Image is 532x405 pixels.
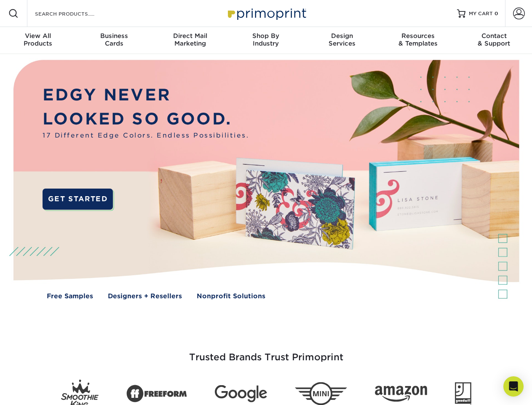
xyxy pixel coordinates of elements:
a: Shop ByIndustry [228,27,304,54]
a: Nonprofit Solutions [197,292,265,301]
span: Resources [380,32,456,40]
span: MY CART [469,10,493,17]
img: Google [215,385,267,402]
p: EDGY NEVER [43,83,249,107]
div: Cards [76,32,152,47]
span: Contact [456,32,532,40]
div: Services [304,32,380,47]
a: DesignServices [304,27,380,54]
h3: Trusted Brands Trust Primoprint [20,332,513,373]
div: & Support [456,32,532,47]
img: Primoprint [224,4,308,22]
span: 0 [495,11,498,16]
span: Shop By [228,32,304,40]
a: Contact& Support [456,27,532,54]
a: Free Samples [47,292,93,301]
p: LOOKED SO GOOD. [43,107,249,131]
a: Resources& Templates [380,27,456,54]
div: & Templates [380,32,456,47]
span: Business [76,32,152,40]
a: Direct MailMarketing [152,27,228,54]
img: Goodwill [455,382,471,405]
div: Industry [228,32,304,47]
span: Direct Mail [152,32,228,40]
img: Amazon [375,386,427,402]
div: Marketing [152,32,228,47]
span: 17 Different Edge Colors. Endless Possibilities. [43,131,249,140]
span: Design [304,32,380,40]
a: BusinessCards [76,27,152,54]
input: SEARCH PRODUCTS..... [34,8,116,19]
div: Open Intercom Messenger [503,376,524,397]
a: GET STARTED [43,189,113,210]
a: Designers + Resellers [108,292,182,301]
